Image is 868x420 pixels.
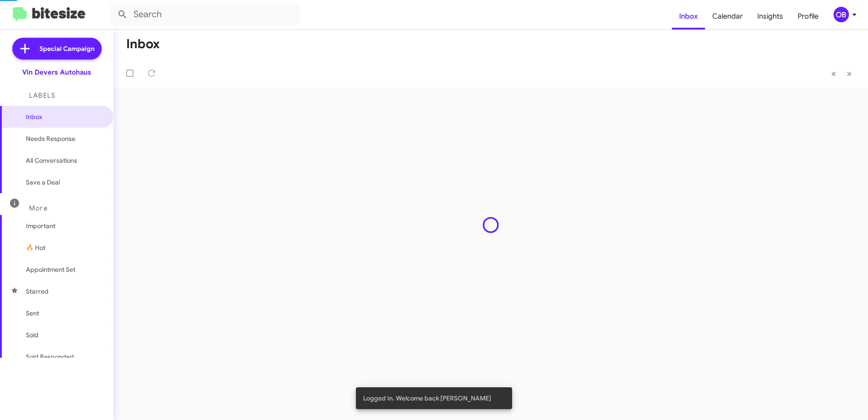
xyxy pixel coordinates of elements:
span: More [29,204,48,212]
span: Inbox [26,112,103,121]
button: OB [826,7,858,22]
nav: Page navigation example [826,64,857,83]
span: Sent [26,309,39,318]
span: Labels [29,91,55,100]
span: » [847,68,852,79]
a: Inbox [672,3,705,30]
button: Next [841,64,857,83]
span: « [831,68,836,79]
span: Save a Deal [26,178,60,187]
h1: Inbox [126,37,160,51]
span: Logged In. Welcome back [PERSON_NAME] [363,394,491,403]
a: Calendar [705,3,750,30]
span: Important [26,221,103,230]
div: Vin Devers Autohaus [22,68,91,77]
a: Insights [750,3,790,30]
span: Sold Responded [26,352,74,361]
span: Special Campaign [39,44,94,53]
div: OB [833,7,849,22]
input: Search [110,4,301,25]
button: Previous [826,64,842,83]
span: Starred [26,287,49,296]
span: All Conversations [26,156,77,165]
span: 🔥 Hot [26,243,45,252]
span: Needs Response [26,134,103,143]
a: Profile [790,3,826,30]
span: Sold [26,330,39,340]
span: Appointment Set [26,265,75,274]
a: Special Campaign [12,38,102,60]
